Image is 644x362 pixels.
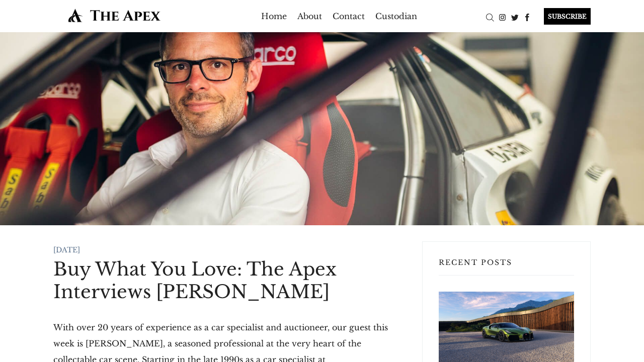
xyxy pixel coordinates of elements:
h1: Buy What You Love: The Apex Interviews [PERSON_NAME] [53,258,406,303]
a: Search [484,12,496,22]
img: The Apex by Custodian [53,8,176,23]
a: Contact [333,8,365,24]
a: SUBSCRIBE [534,8,591,25]
a: Instagram [496,12,509,22]
a: Twitter [509,12,521,22]
a: Custodian [375,8,417,24]
a: Facebook [521,12,534,22]
time: [DATE] [53,245,80,254]
div: SUBSCRIBE [544,8,591,25]
h3: Recent Posts [439,258,574,276]
a: About [297,8,322,24]
a: Home [261,8,287,24]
